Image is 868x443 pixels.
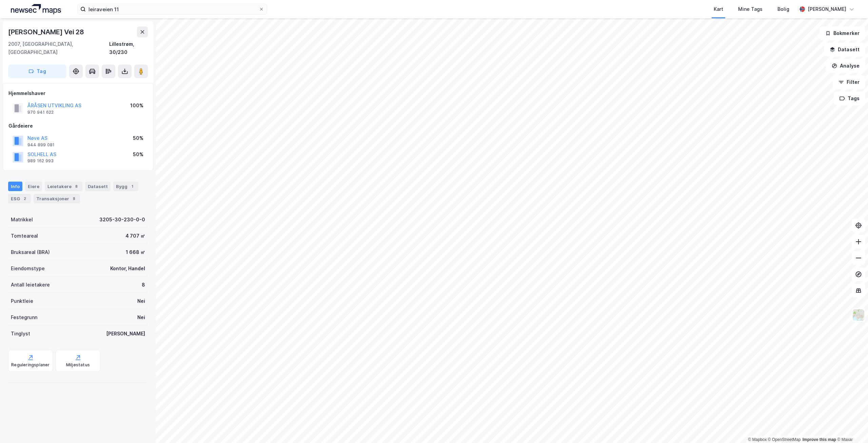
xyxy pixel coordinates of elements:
[8,182,22,191] div: Info
[833,75,865,89] button: Filter
[11,297,33,305] div: Punktleie
[8,40,109,56] div: 2007, [GEOGRAPHIC_DATA], [GEOGRAPHIC_DATA]
[8,64,66,78] button: Tag
[834,410,868,443] div: Kontrollprogram for chat
[11,4,61,14] img: logo.a4113a55bc3d86da70a041830d287a7e.svg
[45,182,82,191] div: Leietakere
[142,281,145,289] div: 8
[25,182,42,191] div: Eiere
[133,150,143,159] div: 50%
[834,410,868,443] iframe: Chat Widget
[11,216,33,224] div: Matrikkel
[129,183,136,190] div: 1
[125,232,145,240] div: 4 707 ㎡
[834,92,865,105] button: Tags
[11,232,38,240] div: Tomteareal
[11,264,45,273] div: Eiendomstype
[27,142,55,148] div: 944 899 081
[34,194,80,203] div: Transaksjoner
[85,182,111,191] div: Datasett
[73,183,80,190] div: 8
[738,5,763,13] div: Mine Tags
[777,5,789,13] div: Bolig
[808,5,846,13] div: [PERSON_NAME]
[826,59,865,73] button: Analyse
[110,264,145,273] div: Kontor, Handel
[8,89,147,97] div: Hjemmelshaver
[109,40,148,56] div: Lillestrøm, 30/230
[86,4,259,14] input: Søk på adresse, matrikkel, gårdeiere, leietakere eller personer
[71,195,77,202] div: 8
[27,158,54,164] div: 989 162 993
[8,194,31,203] div: ESG
[66,362,90,368] div: Miljøstatus
[11,362,50,368] div: Reguleringsplaner
[11,281,50,289] div: Antall leietakere
[8,26,85,37] div: [PERSON_NAME] Vei 28
[106,330,145,338] div: [PERSON_NAME]
[820,26,865,40] button: Bokmerker
[8,122,147,130] div: Gårdeiere
[748,437,767,442] a: Mapbox
[130,101,143,110] div: 100%
[768,437,801,442] a: OpenStreetMap
[803,437,836,442] a: Improve this map
[11,248,50,256] div: Bruksareal (BRA)
[824,43,865,56] button: Datasett
[852,309,865,321] img: Z
[126,248,145,256] div: 1 668 ㎡
[27,110,54,115] div: 970 941 622
[714,5,723,13] div: Kart
[113,182,138,191] div: Bygg
[11,313,37,321] div: Festegrunn
[99,216,145,224] div: 3205-30-230-0-0
[137,313,145,321] div: Nei
[11,330,30,338] div: Tinglyst
[133,134,143,142] div: 50%
[21,195,28,202] div: 2
[137,297,145,305] div: Nei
